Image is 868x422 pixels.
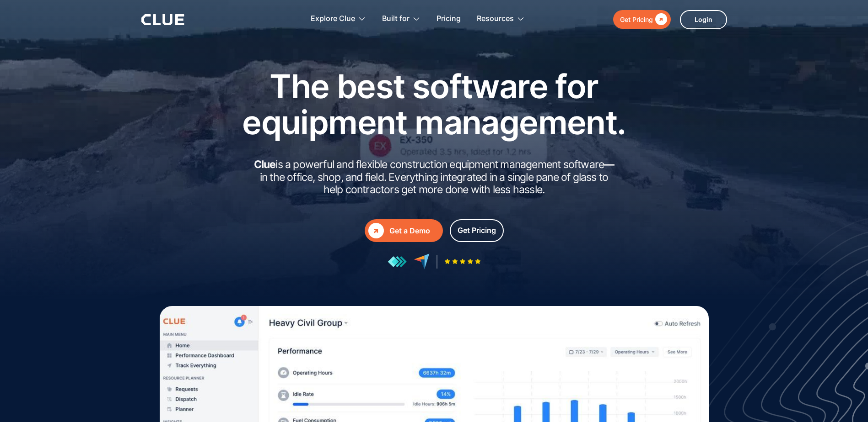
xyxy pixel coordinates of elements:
h1: The best software for equipment management. [228,68,640,140]
iframe: Chat Widget [703,294,868,422]
img: reviews at capterra [414,253,430,269]
strong: Clue [254,158,276,171]
div: Get Pricing [458,225,496,236]
h2: is a powerful and flexible construction equipment management software in the office, shop, and fi... [251,158,617,196]
div: Resources [477,5,525,33]
a: Login [680,10,727,29]
a: Pricing [437,5,461,33]
div:  [368,223,384,238]
a: Get Pricing [613,10,671,29]
div: Built for [382,5,421,33]
strong: — [604,158,614,171]
div:  [653,14,667,25]
div: Get a Demo [389,225,439,237]
div: Get Pricing [620,14,653,25]
div: Explore Clue [311,5,366,33]
img: Five-star rating icon [444,258,481,264]
a: Get a Demo [365,219,443,242]
div: Built for [382,5,410,33]
img: reviews at getapp [388,256,407,268]
div: Explore Clue [311,5,355,33]
div: Resources [477,5,514,33]
a: Get Pricing [450,219,504,242]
